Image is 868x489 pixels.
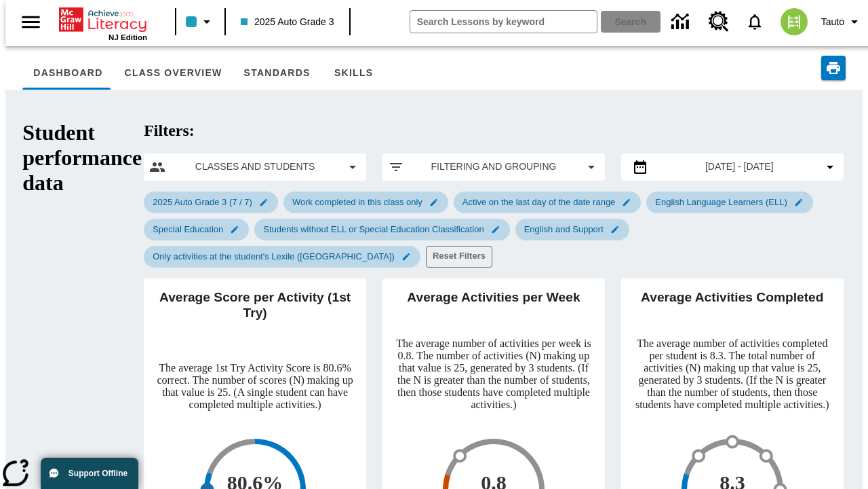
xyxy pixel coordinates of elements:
span: Filtering and Grouping [415,160,572,174]
h2: Average Activities Completed [632,289,833,316]
span: Students without ELL or Special Education Classification [255,224,492,234]
span: English Language Learners (ELL) [647,197,795,207]
img: avatar image [781,8,808,35]
button: Dashboard [22,57,113,90]
button: Skills [321,57,387,90]
input: search field [410,11,597,33]
span: Tauto [821,15,844,29]
span: 2025 Auto Grade 3 (7 / 7) [144,197,260,207]
span: Special Education [144,224,231,234]
h2: Average Score per Activity (1st Try) [155,289,355,336]
button: Open side menu [11,2,51,42]
circle: Milestone 3, 60 activities [761,450,772,461]
button: Class Overview [114,57,233,90]
button: Class color is light blue. Change class color [180,10,220,34]
div: Edit Only activities at the student's Lexile (Reading) filter selected submenu item [144,246,420,268]
button: Print [821,56,846,80]
span: Support Offline [68,469,127,478]
span: Work completed in this class only [284,197,431,207]
svg: Collapse Date Range Filter [822,159,838,175]
div: Edit Work completed in this class only filter selected submenu item [283,192,448,213]
h2: Filters: [144,122,844,140]
div: Edit Active on the last day of the date range filter selected submenu item [454,192,641,213]
a: Resource Center, Will open in new tab [701,3,737,40]
p: The average number of activities completed per student is 8.3. The total number of activities (N)... [632,338,833,411]
circle: Milestone 2, 40 activities [727,436,738,447]
span: Classes and Students [176,160,334,174]
button: Select the date range menu item [627,159,838,175]
div: Edit English and Support filter selected submenu item [515,219,629,240]
circle: Milestone 1, 20 activities [693,450,704,461]
div: Edit 2025 Auto Grade 3 (7 / 7) filter selected submenu item [144,192,278,213]
span: NJ Edition [108,33,147,41]
button: Select a new avatar [772,4,816,39]
a: Data Center [663,3,701,41]
div: Edit English Language Learners (ELL) filter selected submenu item [646,192,812,213]
circle: Milestone 1, 2 per week on average [454,450,465,461]
a: Notifications [737,4,772,39]
h2: Average Activities per Week [393,289,594,316]
span: 2025 Auto Grade 3 [241,15,334,29]
button: Support Offline [41,458,138,489]
p: The average number of activities per week is 0.8. The number of activities (N) making up that val... [393,338,594,411]
span: Only activities at the student's Lexile ([GEOGRAPHIC_DATA]) [144,251,403,261]
span: [DATE] - [DATE] [705,160,774,174]
span: Active on the last day of the date range [454,197,623,207]
span: English and Support [516,224,612,234]
button: Select classes and students menu item [149,159,361,175]
p: The average 1st Try Activity Score is 80.6% correct. The number of scores (N) making up that valu... [155,362,355,411]
div: Edit Special Education filter selected submenu item [144,219,249,240]
div: Home [59,5,147,41]
button: Standards [233,57,321,90]
button: Profile/Settings [816,10,868,34]
button: Apply filters menu item [388,159,599,175]
div: Edit Students without ELL or Special Education Classification filter selected submenu item [254,219,509,240]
